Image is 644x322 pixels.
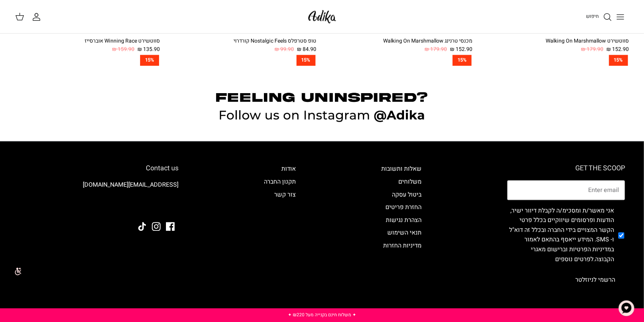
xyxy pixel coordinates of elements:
a: החשבון שלי [32,12,44,21]
label: אני מאשר/ת ומסכימ/ה לקבלת דיוור ישיר, הודעות ופרסומים שיווקיים בכלל פרטי הקשר המצויים בידי החברה ... [507,206,614,265]
a: טופ סטרפלס Nostalgic Feels קורדרוי 84.90 ₪ 99.90 ₪ [172,37,317,54]
a: ביטול עסקה [392,190,422,199]
button: הרשמי לניוזלטר [565,270,625,289]
span: 152.90 ₪ [450,45,473,54]
a: Instagram [152,222,161,231]
button: צ'אט [615,297,638,320]
div: Secondary navigation [374,164,429,289]
span: 99.90 ₪ [275,45,294,54]
span: 135.90 ₪ [138,45,160,54]
a: סווטשירט Winning Race אוברסייז 135.90 ₪ 159.90 ₪ [15,37,160,54]
a: 15% [484,55,629,66]
span: 15% [297,55,316,66]
a: Facebook [166,222,175,231]
img: Adika IL [158,201,178,211]
a: סווטשירט Walking On Marshmallow 152.90 ₪ 179.90 ₪ [484,37,629,54]
span: חיפוש [586,13,599,20]
h6: GET THE SCOOP [507,164,625,173]
a: תקנון החברה [264,177,296,186]
a: 15% [15,55,160,66]
a: משלוחים [399,177,422,186]
a: 15% [172,55,317,66]
div: מכנסי טרנינג Walking On Marshmallow [328,37,473,45]
span: 15% [609,55,628,66]
span: 159.90 ₪ [112,45,135,54]
input: Email [507,180,625,200]
button: Toggle menu [612,8,629,25]
a: תנאי השימוש [388,228,422,237]
a: חיפוש [586,12,612,21]
a: Tiktok [138,222,147,231]
img: accessibility_icon02.svg [6,261,27,282]
div: Secondary navigation [256,164,303,289]
span: 152.90 ₪ [606,45,629,54]
a: מכנסי טרנינג Walking On Marshmallow 152.90 ₪ 179.90 ₪ [328,37,473,54]
span: 179.90 ₪ [425,45,447,54]
a: ✦ משלוח חינם בקנייה מעל ₪220 ✦ [288,311,356,318]
img: Adika IL [306,8,338,25]
a: [EMAIL_ADDRESS][DOMAIN_NAME] [83,180,178,189]
a: החזרת פריטים [386,203,422,212]
a: מדיניות החזרות [384,241,422,250]
span: 15% [453,55,472,66]
span: 15% [140,55,159,66]
span: 84.90 ₪ [297,45,316,54]
a: הצהרת נגישות [386,216,422,225]
a: צור קשר [274,190,296,199]
a: לפרטים נוספים [555,255,593,264]
a: אודות [281,164,296,173]
span: 179.90 ₪ [581,45,603,54]
div: סווטשירט Winning Race אוברסייז [15,37,160,45]
h6: Contact us [19,164,178,173]
a: שאלות ותשובות [382,164,422,173]
a: 15% [328,55,473,66]
div: טופ סטרפלס Nostalgic Feels קורדרוי [172,37,317,45]
div: סווטשירט Walking On Marshmallow [484,37,629,45]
